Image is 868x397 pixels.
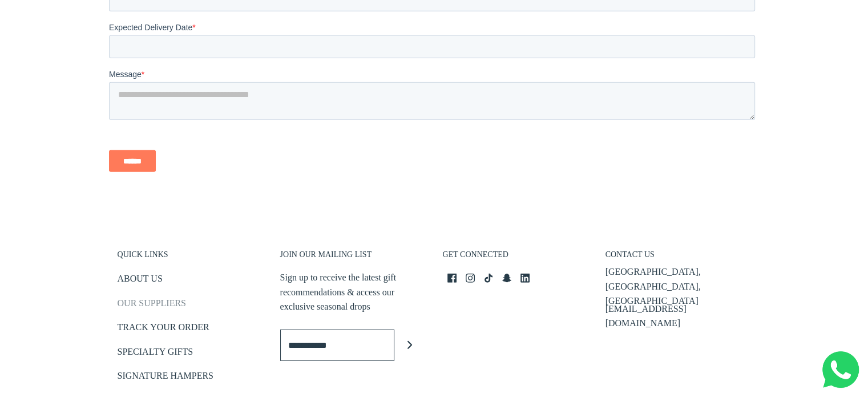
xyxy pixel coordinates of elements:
a: OUR SUPPLIERS [118,296,186,315]
h3: JOIN OUR MAILING LIST [280,250,426,266]
p: [EMAIL_ADDRESS][DOMAIN_NAME] [605,302,751,331]
input: Enter email [280,330,394,361]
span: Last name [325,1,362,10]
button: Join [394,330,426,361]
h3: QUICK LINKS [118,250,263,266]
span: Company name [325,48,382,57]
a: SPECIALTY GIFTS [118,344,193,363]
a: SIGNATURE HAMPERS [118,368,213,387]
p: Sign up to receive the latest gift recommendations & access our exclusive seasonal drops [280,270,426,314]
p: [GEOGRAPHIC_DATA], [GEOGRAPHIC_DATA], [GEOGRAPHIC_DATA] [605,264,751,308]
a: TRACK YOUR ORDER [118,320,209,339]
h3: GET CONNECTED [443,250,588,266]
h3: CONTACT US [605,250,751,266]
span: Number of gifts [325,95,380,104]
a: ABOUT US [118,271,163,290]
img: Whatsapp [822,351,859,388]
